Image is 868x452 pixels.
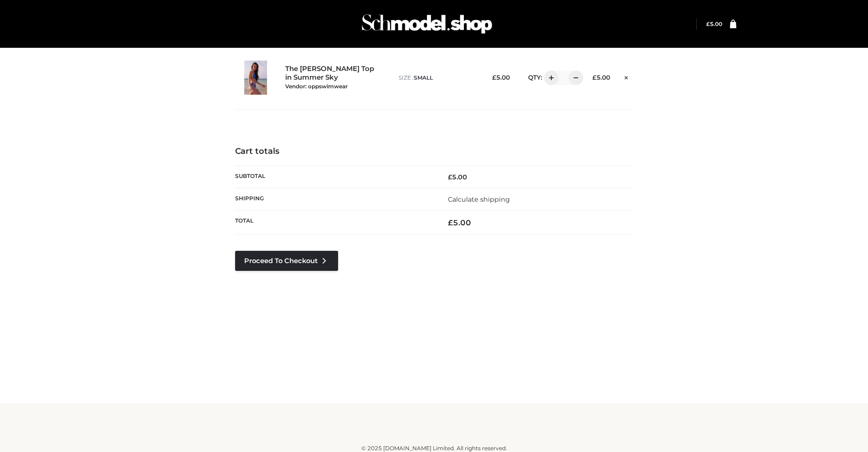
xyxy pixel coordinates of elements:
[448,195,510,203] a: Calculate shipping
[235,188,434,210] th: Shipping
[706,20,722,27] bdi: 5.00
[235,147,633,157] h4: Cart totals
[492,74,510,81] bdi: 5.00
[399,74,477,82] p: size :
[619,71,633,82] a: Remove this item
[448,173,452,181] span: £
[235,211,434,235] th: Total
[448,173,467,181] bdi: 5.00
[592,74,596,81] span: £
[359,6,495,42] img: Schmodel Admin 964
[414,74,433,81] span: SMALL
[519,71,577,85] div: QTY:
[448,218,453,227] span: £
[706,20,710,27] span: £
[592,74,610,81] bdi: 5.00
[285,65,379,90] a: The [PERSON_NAME] Top in Summer SkyVendor: oppswimwear
[285,83,348,90] small: Vendor: oppswimwear
[235,251,338,271] a: Proceed to Checkout
[448,218,471,227] bdi: 5.00
[492,74,496,81] span: £
[706,20,722,27] a: £5.00
[235,166,434,188] th: Subtotal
